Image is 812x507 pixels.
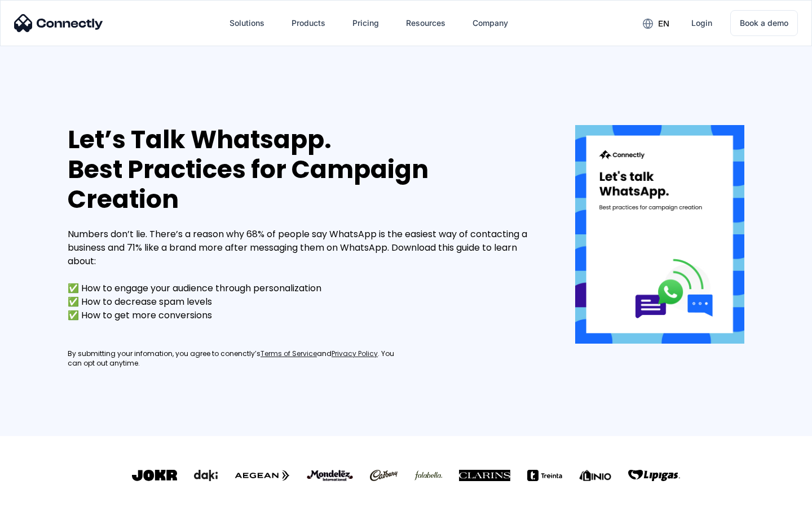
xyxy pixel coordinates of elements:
a: Login [682,10,721,37]
div: Resources [406,15,445,31]
div: Solutions [230,15,264,31]
div: Numbers don’t lie. There’s a reason why 68% of people say WhatsApp is the easiest way of contacti... [68,228,541,322]
aside: Language selected: English [11,487,68,503]
div: Company [473,15,508,31]
div: Login [691,15,712,31]
ul: Language list [23,487,68,503]
img: Connectly Logo [14,14,103,32]
div: Products [283,10,334,37]
div: Products [292,15,325,31]
div: Solutions [220,10,273,37]
div: en [658,16,669,32]
a: Privacy Policy [332,349,378,359]
div: By submitting your infomation, you agree to conenctly’s and . You can opt out anytime. [68,349,406,368]
div: Pricing [352,15,379,31]
div: Let’s Talk Whatsapp. Best Practices for Campaign Creation [68,125,541,214]
div: Company [464,10,517,37]
div: Resources [397,10,454,37]
div: en [634,15,678,32]
a: Terms of Service [261,349,317,359]
a: Pricing [343,10,388,37]
a: Book a demo [730,10,798,36]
